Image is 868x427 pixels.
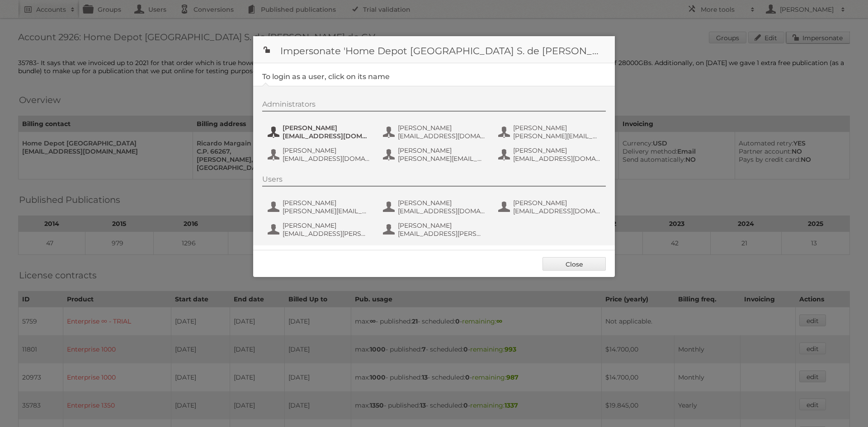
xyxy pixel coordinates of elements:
span: [EMAIL_ADDRESS][PERSON_NAME][DOMAIN_NAME] [283,230,370,238]
button: [PERSON_NAME] [EMAIL_ADDRESS][PERSON_NAME][DOMAIN_NAME] [382,221,488,239]
button: [PERSON_NAME] [EMAIL_ADDRESS][PERSON_NAME][DOMAIN_NAME] [267,221,373,239]
span: [PERSON_NAME][EMAIL_ADDRESS][DOMAIN_NAME] [398,155,486,163]
a: Close [542,257,606,271]
h1: Impersonate 'Home Depot [GEOGRAPHIC_DATA] S. de [PERSON_NAME] de C.V.' [253,36,615,63]
button: [PERSON_NAME] [PERSON_NAME][EMAIL_ADDRESS][DOMAIN_NAME] [497,123,604,141]
span: [PERSON_NAME][EMAIL_ADDRESS][DOMAIN_NAME] [283,207,370,215]
span: [PERSON_NAME] [283,146,370,155]
div: Administrators [262,100,606,112]
span: [PERSON_NAME] [398,124,486,132]
span: [PERSON_NAME] [513,199,601,207]
span: [EMAIL_ADDRESS][DOMAIN_NAME] [513,155,601,163]
span: [PERSON_NAME] [283,124,370,132]
button: [PERSON_NAME] [EMAIL_ADDRESS][DOMAIN_NAME] [382,123,488,141]
span: [EMAIL_ADDRESS][DOMAIN_NAME] [398,132,486,140]
button: [PERSON_NAME] [PERSON_NAME][EMAIL_ADDRESS][DOMAIN_NAME] [382,145,488,164]
span: [EMAIL_ADDRESS][PERSON_NAME][DOMAIN_NAME] [398,230,486,238]
button: [PERSON_NAME] [EMAIL_ADDRESS][DOMAIN_NAME] [267,145,373,164]
button: [PERSON_NAME] [EMAIL_ADDRESS][DOMAIN_NAME] [497,145,604,164]
legend: To login as a user, click on its name [262,72,390,81]
span: [PERSON_NAME] [398,199,486,207]
span: [EMAIL_ADDRESS][DOMAIN_NAME] [398,207,486,215]
span: [PERSON_NAME] [513,146,601,155]
div: Users [262,175,606,187]
span: [EMAIL_ADDRESS][DOMAIN_NAME] [513,207,601,215]
button: [PERSON_NAME] [PERSON_NAME][EMAIL_ADDRESS][DOMAIN_NAME] [267,198,373,216]
span: [PERSON_NAME][EMAIL_ADDRESS][DOMAIN_NAME] [513,132,601,140]
button: [PERSON_NAME] [EMAIL_ADDRESS][DOMAIN_NAME] [382,198,488,216]
span: [EMAIL_ADDRESS][DOMAIN_NAME] [283,155,370,163]
span: [PERSON_NAME] [283,221,370,230]
span: [PERSON_NAME] [398,221,486,230]
button: [PERSON_NAME] [EMAIL_ADDRESS][DOMAIN_NAME] [497,198,604,216]
span: [EMAIL_ADDRESS][DOMAIN_NAME] [283,132,370,140]
button: [PERSON_NAME] [EMAIL_ADDRESS][DOMAIN_NAME] [267,123,373,141]
span: [PERSON_NAME] [398,146,486,155]
span: [PERSON_NAME] [513,124,601,132]
span: [PERSON_NAME] [283,199,370,207]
